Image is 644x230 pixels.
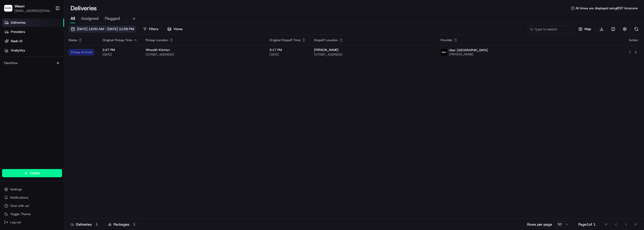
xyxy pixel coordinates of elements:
button: Toggle Theme [2,210,62,218]
a: 💻API Documentation [41,99,85,108]
div: Past conversations [5,67,34,71]
button: Map [576,25,594,33]
button: Start new chat [88,50,94,57]
span: Pickup Location [146,38,168,42]
span: Map [585,27,591,31]
button: WeeviWeevi[EMAIL_ADDRESS][DOMAIN_NAME] [2,2,53,14]
h1: Deliveries [71,4,97,12]
span: Settings [10,187,22,191]
div: Start new chat [23,49,84,54]
input: Clear [13,33,85,38]
span: [DATE] [269,52,306,57]
a: Deliveries [2,19,64,27]
button: Chat with us! [2,202,62,209]
div: Deliveries [71,222,100,227]
p: Welcome 👋 [5,20,94,29]
img: Asif Zaman Khan [5,75,13,83]
a: 📗Knowledge Base [3,99,41,108]
span: [DATE] [46,79,56,84]
div: 💻 [43,101,48,105]
span: Nash AI [11,39,22,43]
a: Analytics [2,46,64,55]
span: Assigned [81,15,99,22]
span: Pylon [51,113,62,117]
span: Providers [11,30,25,34]
button: See all [80,66,94,72]
div: Favorites [2,59,62,67]
input: Type to search [528,25,574,33]
img: uber-new-logo.jpeg [441,49,447,56]
span: Dropoff Location [314,38,338,42]
a: Nash AI [2,37,64,45]
button: Settings [2,186,62,193]
div: Packages [108,222,137,227]
img: 4281594248423_2fcf9dad9f2a874258b8_72.png [11,49,20,58]
span: All [71,15,75,22]
span: Log out [10,220,21,224]
button: Log out [2,219,62,226]
button: Views [165,25,185,33]
button: Weevi [14,4,24,9]
span: Status [68,38,77,42]
span: Whealth Kitchen [146,48,170,52]
button: Filters [141,25,161,33]
span: [DATE] 12:00 AM - [DATE] 11:59 PM [77,27,134,31]
span: Views [173,27,182,31]
span: Chat with us! [10,204,29,208]
div: Action [628,38,639,42]
p: Rows per page [527,222,552,227]
div: We're available if you need us! [23,54,71,58]
button: Refresh [633,25,640,33]
span: [DATE] [102,52,137,57]
span: [STREET_ADDRESS] [146,52,261,57]
button: Create [2,169,62,177]
button: Notifications [2,194,62,201]
span: Knowledge Base [10,101,39,106]
div: 📗 [5,101,9,105]
span: [PERSON_NAME] [16,79,42,84]
span: Filters [149,27,158,31]
div: Page 1 of 1 [578,222,596,227]
span: Analytics [11,48,25,53]
span: Flagged [105,15,120,22]
span: API Documentation [49,101,83,106]
button: [EMAIL_ADDRESS][DOMAIN_NAME] [14,9,51,13]
img: Nash [5,5,15,15]
span: [PERSON_NAME] [449,52,488,56]
span: Original Dropoff Time [269,38,301,42]
span: Provider [440,38,452,42]
span: Create [30,171,40,175]
img: 1736555255976-a54dd68f-1ca7-489b-9aae-adbdc363a1c4 [5,49,14,58]
span: Notifications [10,196,28,200]
span: Uber [GEOGRAPHIC_DATA] [449,48,488,52]
span: 2:47 PM [102,48,137,52]
span: [PERSON_NAME] [314,48,338,52]
div: 1 [94,222,100,227]
a: Powered byPylon [36,113,62,117]
span: All times are displayed using EEST timezone [576,6,638,10]
span: 3:17 PM [269,48,306,52]
span: Toggle Theme [10,212,31,216]
span: [STREET_ADDRESS] [314,52,432,57]
span: Deliveries [11,20,25,25]
span: Original Pickup Time [102,38,132,42]
img: 1736555255976-a54dd68f-1ca7-489b-9aae-adbdc363a1c4 [10,80,14,84]
button: [DATE] 12:00 AM - [DATE] 11:59 PM [68,25,136,33]
a: Providers [2,28,64,36]
img: Weevi [4,5,12,12]
span: • [43,79,45,84]
div: 1 [132,222,137,227]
